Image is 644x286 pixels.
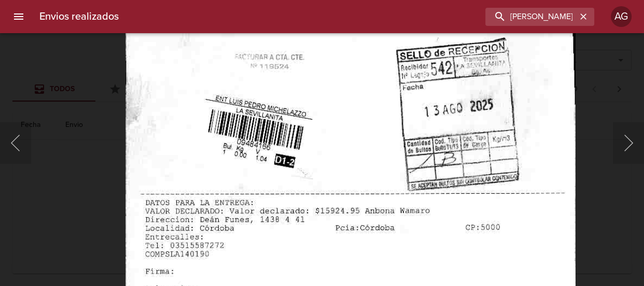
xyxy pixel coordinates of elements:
div: AG [611,6,632,27]
button: menu [6,4,31,29]
h6: Envios realizados [39,8,119,25]
div: Abrir información de usuario [611,6,632,27]
button: Siguiente [613,122,644,164]
input: buscar [485,8,577,26]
